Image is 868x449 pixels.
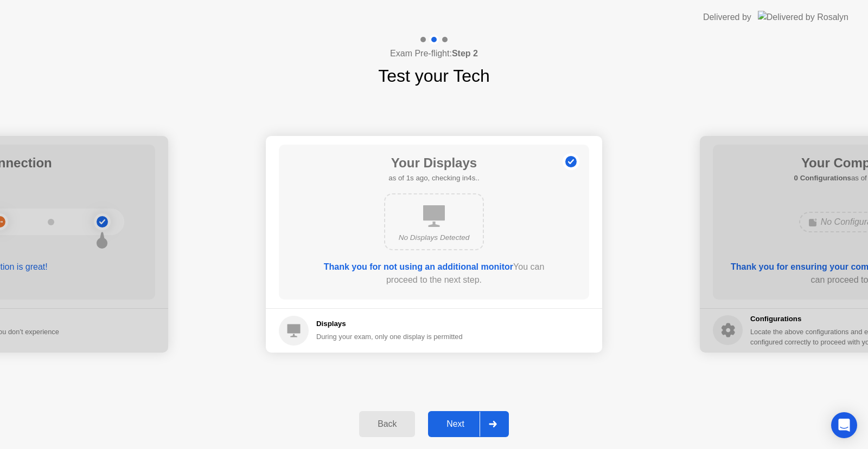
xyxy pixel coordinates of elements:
[703,11,751,24] div: Delivered by
[388,153,479,173] h1: Your Displays
[388,173,479,184] h5: as of 1s ago, checking in4s..
[316,318,463,329] h5: Displays
[758,11,848,23] img: Delivered by Rosalyn
[324,262,513,271] b: Thank you for not using an additional monitor
[316,331,463,342] div: During your exam, only one display is permitted
[359,411,415,437] button: Back
[831,412,857,438] div: Open Intercom Messenger
[394,232,474,243] div: No Displays Detected
[452,49,478,58] b: Step 2
[362,419,412,429] div: Back
[310,261,558,287] div: You can proceed to the next step.
[431,419,480,429] div: Next
[428,411,509,437] button: Next
[390,47,478,60] h4: Exam Pre-flight:
[378,63,490,89] h1: Test your Tech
